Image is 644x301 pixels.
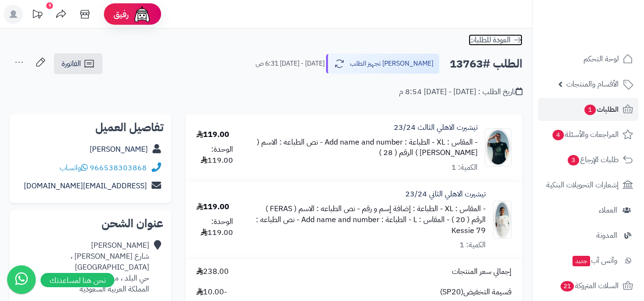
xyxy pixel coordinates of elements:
h2: عنوان الشحن [17,218,164,229]
small: - الطباعة : إضافة إسم و رقم [362,203,443,214]
img: logo-2.png [579,25,635,45]
small: - نص الطباعه : الاسم ( [PERSON_NAME] ) الرقم ( 28 ) [257,136,478,159]
a: وآتس آبجديد [538,249,638,272]
span: العملاء [599,204,617,217]
a: لوحة التحكم [538,48,638,70]
a: السلات المتروكة21 [538,274,638,297]
a: الطلبات1 [538,98,638,121]
span: الأقسام والمنتجات [566,78,619,91]
span: العودة للطلبات [469,34,511,46]
span: رفيق [113,9,129,20]
span: قسيمة التخفيض(SP20) [440,287,511,298]
a: 966538303868 [90,162,147,174]
button: [PERSON_NAME] تجهيز الطلب [326,54,440,74]
a: تيشيرت الاهلي الثالث 23/24 [394,122,478,133]
a: المدونة [538,224,638,247]
span: إشعارات التحويلات البنكية [546,178,619,192]
span: -10.00 [196,287,227,298]
a: الفاتورة [54,53,102,74]
span: لوحة التحكم [583,52,619,66]
small: - نص الطباعه : الاسم ( FERAS ) الرقم ( 20 ) [266,203,486,225]
small: - المقاس : XL [437,136,478,148]
h2: تفاصيل العميل [17,122,164,133]
span: 1 [584,105,596,115]
span: 238.00 [196,266,229,277]
small: - الطباعة : Add name and number [301,214,411,225]
span: المراجعات والأسئلة [552,128,619,141]
img: ai-face.png [133,5,152,24]
a: [PERSON_NAME] [90,144,148,155]
div: 119.00 [196,129,229,140]
span: الطلبات [583,103,619,116]
span: السلات المتروكة [560,279,619,292]
span: المدونة [596,229,617,242]
a: [EMAIL_ADDRESS][DOMAIN_NAME] [24,180,147,192]
small: [DATE] - [DATE] 6:31 ص [256,59,325,68]
span: 3 [568,155,579,165]
span: الفاتورة [61,58,81,69]
small: - نص الطباعه : Kessie 79 [256,214,486,236]
small: - المقاس : XL [445,203,486,214]
span: 21 [561,281,574,291]
span: جديد [572,256,590,266]
a: العملاء [538,199,638,222]
a: تحديثات المنصة [25,5,49,26]
a: إشعارات التحويلات البنكية [538,174,638,196]
small: - المقاس : L [413,214,450,225]
span: طلبات الإرجاع [567,153,619,166]
div: تاريخ الطلب : [DATE] - [DATE] 8:54 م [399,87,522,97]
div: الوحدة: 119.00 [196,144,233,166]
img: 1692239597-821e4643-d21c-4eea-be24-6a69c577d5f9-90x90.jpg [485,128,511,166]
div: [PERSON_NAME] شارع [PERSON_NAME] ، [GEOGRAPHIC_DATA] حي البلد ، محايل عسير المملكة العربية السعودية [17,240,149,294]
a: واتساب [60,162,88,174]
h2: الطلب #13763 [450,54,522,74]
a: طلبات الإرجاع3 [538,148,638,171]
span: إجمالي سعر المنتجات [452,266,511,277]
a: تيشيرت الاهلي الثاني 23/24 [405,189,486,200]
a: العودة للطلبات [469,34,522,46]
div: الكمية: 1 [451,162,478,173]
span: 4 [552,130,564,140]
div: الكمية: 1 [460,240,486,251]
a: المراجعات والأسئلة4 [538,123,638,146]
div: 9 [46,2,53,9]
img: 1692237901-21cb6d87-a4c8-47e1-978a-f312b955241f-90x90.jpg [493,201,511,239]
div: الوحدة: 119.00 [196,216,233,238]
span: وآتس آب [572,254,617,267]
small: - الطباعة : Add name and number [325,136,435,148]
div: 119.00 [196,202,229,213]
